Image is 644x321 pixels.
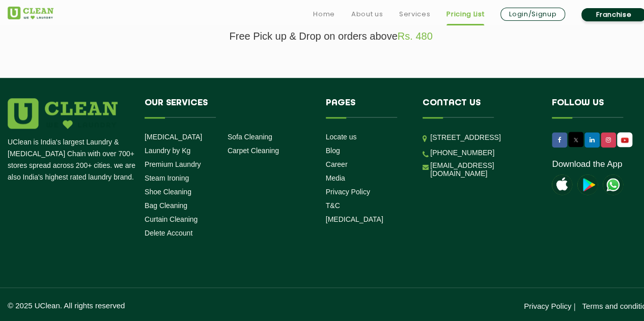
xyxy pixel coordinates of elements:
a: [EMAIL_ADDRESS][DOMAIN_NAME] [430,161,537,178]
a: Blog [326,147,340,155]
a: [PHONE_NUMBER] [430,149,494,157]
a: Steam Ironing [145,174,189,182]
h4: Pages [326,98,408,118]
a: Download the App [552,159,622,169]
a: Premium Laundry [145,160,201,168]
a: Locate us [326,133,357,141]
a: Home [313,8,335,20]
p: © 2025 UClean. All rights reserved [8,301,331,310]
span: Rs. 480 [398,31,433,42]
a: About us [351,8,383,20]
p: [STREET_ADDRESS] [430,132,537,143]
a: Laundry by Kg [145,147,190,155]
img: logo.png [8,98,118,129]
img: UClean Laundry and Dry Cleaning [618,135,631,145]
img: apple-icon.png [552,174,572,195]
h4: Follow us [552,98,641,118]
a: [MEDICAL_DATA] [326,215,383,223]
img: playstoreicon.png [577,174,598,195]
p: UClean is India's largest Laundry & [MEDICAL_DATA] Chain with over 700+ stores spread across 200+... [8,136,137,183]
a: Bag Cleaning [145,201,187,210]
a: Services [399,8,430,20]
a: Privacy Policy [326,188,370,196]
a: Delete Account [145,229,192,237]
a: T&C [326,201,340,210]
a: Sofa Cleaning [228,133,272,141]
h4: Our Services [145,98,311,118]
a: Media [326,174,345,182]
img: UClean Laundry and Dry Cleaning [603,174,623,195]
a: [MEDICAL_DATA] [145,133,202,141]
a: Curtain Cleaning [145,215,198,223]
a: Login/Signup [500,8,565,21]
h4: Contact us [423,98,537,118]
img: UClean Laundry and Dry Cleaning [8,7,53,19]
a: Carpet Cleaning [228,147,279,155]
a: Privacy Policy [524,302,571,310]
a: Career [326,160,348,168]
a: Pricing List [446,8,484,20]
a: Shoe Cleaning [145,188,191,196]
